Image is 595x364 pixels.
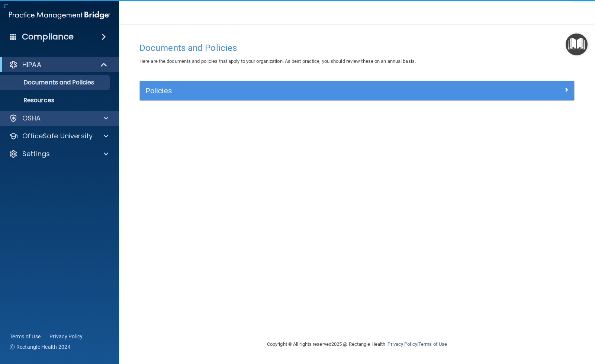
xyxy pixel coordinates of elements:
a: Policies [145,85,569,97]
a: Privacy Policy [387,341,417,347]
span: Ⓒ Rectangle Health 2024 [10,343,71,351]
a: OSHA [9,114,108,123]
a: Terms of Use [10,333,41,340]
p: Settings [22,149,50,158]
p: Resources [5,97,106,104]
div: Copyright © All rights reserved 2025 @ Rectangle Health | | [221,332,493,356]
button: Open Resource Center [566,33,588,55]
h4: Documents and Policies [139,43,575,53]
a: HIPAA [9,60,108,69]
p: OfficeSafe University [22,132,93,141]
a: Terms of Use [418,341,447,347]
a: Settings [9,149,108,158]
p: HIPAA [22,60,41,69]
h4: Compliance [22,32,74,42]
p: Documents and Policies [5,79,106,86]
a: OfficeSafe University [9,132,108,141]
h5: Policies [145,87,460,95]
img: PMB logo [9,8,110,23]
iframe: Drift Widget Chat Controller [466,311,586,341]
p: OSHA [22,114,41,123]
span: Here are the documents and policies that apply to your organization. As best practice, you should... [139,58,416,64]
a: Privacy Policy [49,333,83,340]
